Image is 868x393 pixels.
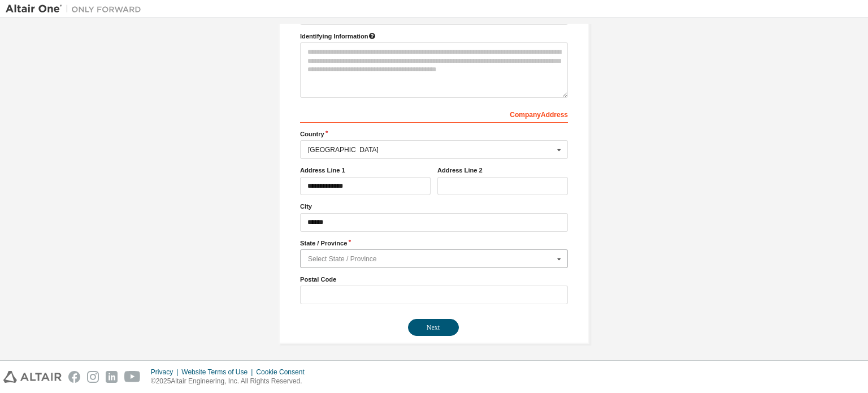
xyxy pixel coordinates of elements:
label: Country [300,129,568,139]
label: City [300,202,568,211]
label: Postal Code [300,275,568,284]
div: Select State / Province [308,256,554,262]
label: State / Province [300,239,568,248]
img: youtube.svg [124,371,141,383]
div: [GEOGRAPHIC_DATA] [308,146,554,153]
img: linkedin.svg [106,371,118,383]
div: Cookie Consent [256,368,311,377]
p: © 2025 Altair Engineering, Inc. All Rights Reserved. [151,377,311,386]
img: facebook.svg [68,371,80,383]
div: Privacy [151,368,181,377]
img: altair_logo.svg [3,371,62,383]
label: Address Line 2 [437,166,568,175]
label: Address Line 1 [300,166,431,175]
label: Please provide any information that will help our support team identify your company. Email and n... [300,32,568,41]
button: Next [408,319,459,336]
img: instagram.svg [87,371,99,383]
div: Website Terms of Use [181,368,256,377]
div: Company Address [300,105,568,123]
img: Altair One [6,3,147,15]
